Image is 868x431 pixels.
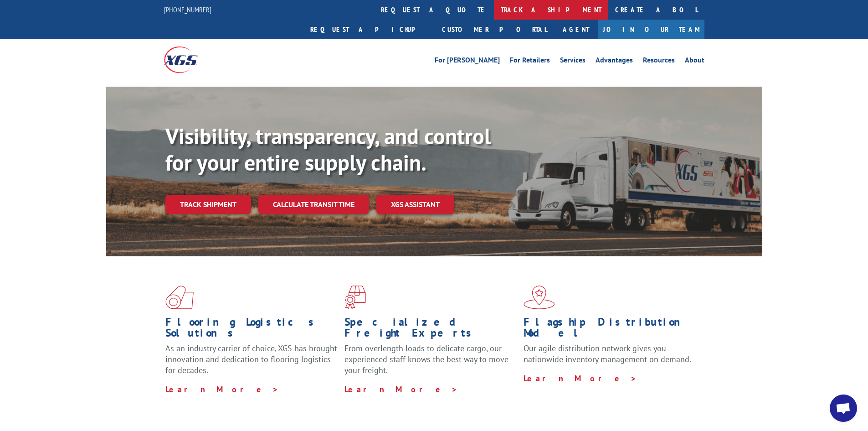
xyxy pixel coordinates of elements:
[435,57,500,67] a: For [PERSON_NAME]
[524,343,691,364] span: Our agile distribution network gives you nationwide inventory management on demand.
[554,20,598,39] a: Agent
[303,20,435,39] a: Request a pickup
[165,286,194,309] img: xgs-icon-total-supply-chain-intelligence-red
[164,5,211,14] a: [PHONE_NUMBER]
[598,20,704,39] a: Join Our Team
[596,57,633,67] a: Advantages
[344,286,366,309] img: xgs-icon-focused-on-flooring-red
[165,317,338,343] h1: Flooring Logistics Solutions
[165,195,251,214] a: Track shipment
[344,343,517,384] p: From overlength loads to delicate cargo, our experienced staff knows the best way to move your fr...
[524,317,696,343] h1: Flagship Distribution Model
[560,57,586,67] a: Services
[165,384,279,395] a: Learn More >
[435,20,554,39] a: Customer Portal
[524,373,637,384] a: Learn More >
[830,395,857,422] div: Open chat
[643,57,675,67] a: Resources
[258,195,369,214] a: Calculate transit time
[165,122,491,177] b: Visibility, transparency, and control for your entire supply chain.
[524,286,555,309] img: xgs-icon-flagship-distribution-model-red
[344,317,517,343] h1: Specialized Freight Experts
[510,57,550,67] a: For Retailers
[685,57,704,67] a: About
[165,343,337,375] span: As an industry carrier of choice, XGS has brought innovation and dedication to flooring logistics...
[344,384,458,395] a: Learn More >
[376,195,454,214] a: XGS ASSISTANT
